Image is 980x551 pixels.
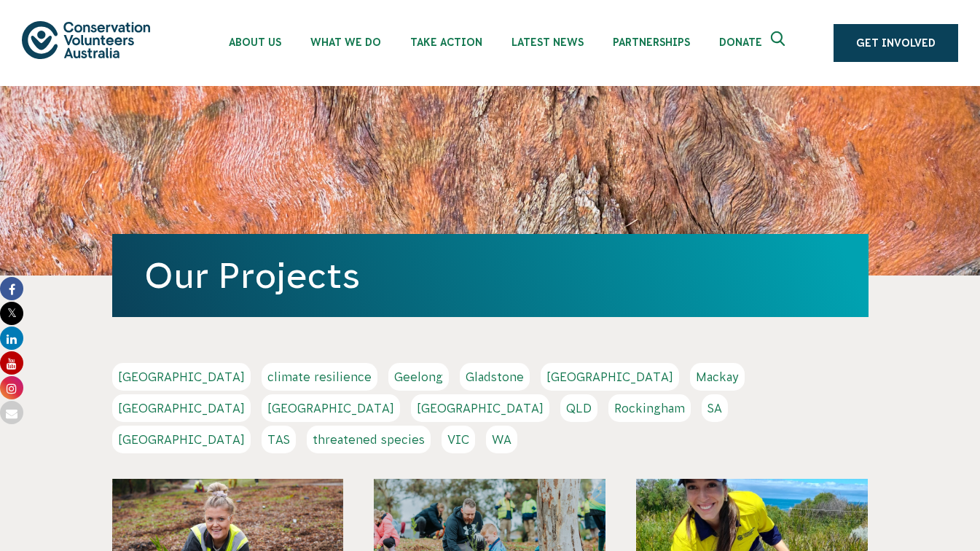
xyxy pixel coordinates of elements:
[262,426,296,453] a: TAS
[560,394,597,422] a: QLD
[460,363,530,391] a: Gladstone
[762,26,797,60] button: Expand search box Close search box
[771,31,789,55] span: Expand search box
[411,394,549,422] a: [GEOGRAPHIC_DATA]
[511,36,584,48] span: Latest News
[144,256,360,295] a: Our Projects
[702,394,728,422] a: SA
[834,24,958,62] a: Get Involved
[486,426,517,453] a: WA
[613,36,690,48] span: Partnerships
[229,36,281,48] span: About Us
[112,426,251,453] a: [GEOGRAPHIC_DATA]
[541,363,679,391] a: [GEOGRAPHIC_DATA]
[112,394,251,422] a: [GEOGRAPHIC_DATA]
[307,426,431,453] a: threatened species
[22,21,150,58] img: logo.svg
[262,394,400,422] a: [GEOGRAPHIC_DATA]
[388,363,449,391] a: Geelong
[442,426,475,453] a: VIC
[410,36,482,48] span: Take Action
[719,36,762,48] span: Donate
[690,363,745,391] a: Mackay
[608,394,691,422] a: Rockingham
[112,363,251,391] a: [GEOGRAPHIC_DATA]
[262,363,377,391] a: climate resilience
[310,36,381,48] span: What We Do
